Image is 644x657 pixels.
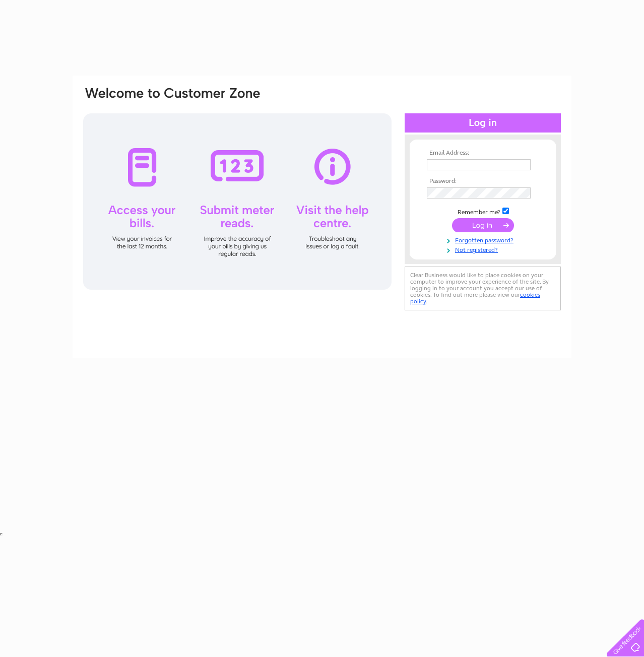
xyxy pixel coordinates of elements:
th: Email Address: [424,150,541,157]
a: cookies policy [410,291,540,305]
th: Password: [424,178,541,185]
td: Remember me? [424,206,541,216]
a: Forgotten password? [427,235,541,244]
a: Not registered? [427,244,541,254]
input: Submit [452,218,514,232]
div: Clear Business would like to place cookies on your computer to improve your experience of the sit... [405,267,561,310]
